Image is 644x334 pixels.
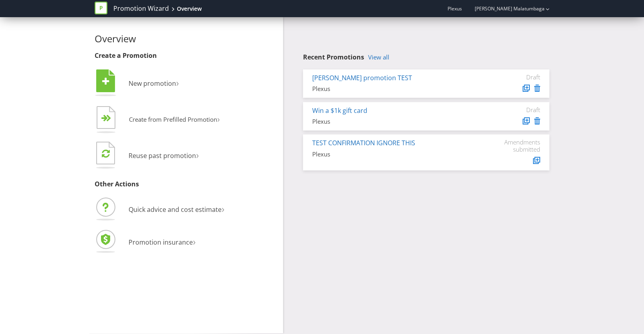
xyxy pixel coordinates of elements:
span: Plexus [448,5,462,12]
span: New promotion [129,79,176,88]
tspan:  [106,115,111,122]
span: Create from Prefilled Promotion [129,115,217,123]
a: [PERSON_NAME] promotion TEST [312,73,412,82]
h2: Overview [95,34,277,44]
div: Draft [492,106,540,113]
a: View all [368,54,389,61]
span: › [176,76,179,89]
h3: Other Actions [95,181,277,188]
a: Promotion insurance› [95,238,196,247]
div: Amendments submitted [492,138,540,153]
tspan:  [102,149,110,158]
div: Overview [177,5,202,13]
a: [PERSON_NAME] Malatumbaga [467,5,545,12]
a: Promotion Wizard [113,4,169,13]
span: Recent Promotions [303,53,364,61]
span: › [196,148,199,161]
span: › [193,235,196,248]
span: Promotion insurance [129,238,193,247]
a: TEST CONFIRMATION IGNORE THIS [312,138,415,147]
button: Create from Prefilled Promotion› [95,104,220,136]
div: Plexus [312,85,480,93]
div: Plexus [312,117,480,126]
span: › [217,113,220,125]
a: Quick advice and cost estimate› [95,205,224,214]
div: Plexus [312,150,480,158]
span: › [222,202,224,215]
tspan:  [102,77,109,86]
a: Win a $1k gift card [312,106,367,115]
div: Draft [492,73,540,81]
h3: Create a Promotion [95,52,277,59]
span: Quick advice and cost estimate [129,205,222,214]
span: Reuse past promotion [129,151,196,160]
